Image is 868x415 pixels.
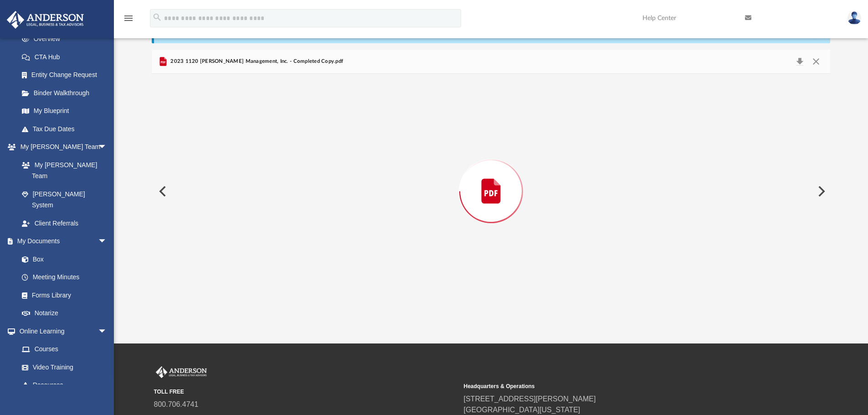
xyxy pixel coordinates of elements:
[154,388,457,396] small: TOLL FREE
[13,304,116,323] a: Notarize
[13,84,121,102] a: Binder Walkthrough
[6,138,116,156] a: My [PERSON_NAME] Teamarrow_drop_down
[847,11,861,25] img: User Pic
[123,17,134,24] a: menu
[169,57,343,66] span: 2023 1120 [PERSON_NAME] Management, Inc. - Completed Copy.pdf
[154,400,199,408] a: 800.706.4741
[13,102,116,120] a: My Blueprint
[13,286,112,304] a: Forms Library
[152,50,831,309] div: Preview
[13,120,121,138] a: Tax Due Dates
[13,250,112,268] a: Box
[13,156,112,185] a: My [PERSON_NAME] Team
[4,11,87,29] img: Anderson Advisors Platinum Portal
[13,376,116,395] a: Resources
[152,179,172,204] button: Previous File
[13,268,116,287] a: Meeting Minutes
[13,214,116,232] a: Client Referrals
[154,366,209,378] img: Anderson Advisors Platinum Portal
[152,12,162,22] i: search
[6,232,116,251] a: My Documentsarrow_drop_down
[811,179,831,204] button: Next File
[464,395,596,403] a: [STREET_ADDRESS][PERSON_NAME]
[98,138,116,157] span: arrow_drop_down
[98,232,116,251] span: arrow_drop_down
[808,55,824,68] button: Close
[13,48,121,66] a: CTA Hub
[98,322,116,341] span: arrow_drop_down
[13,340,116,359] a: Courses
[13,358,112,376] a: Video Training
[6,322,116,340] a: Online Learningarrow_drop_down
[464,382,767,390] small: Headquarters & Operations
[13,30,121,48] a: Overview
[791,55,808,68] button: Download
[123,13,134,24] i: menu
[13,66,121,84] a: Entity Change Request
[13,185,116,214] a: [PERSON_NAME] System
[464,406,580,414] a: [GEOGRAPHIC_DATA][US_STATE]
